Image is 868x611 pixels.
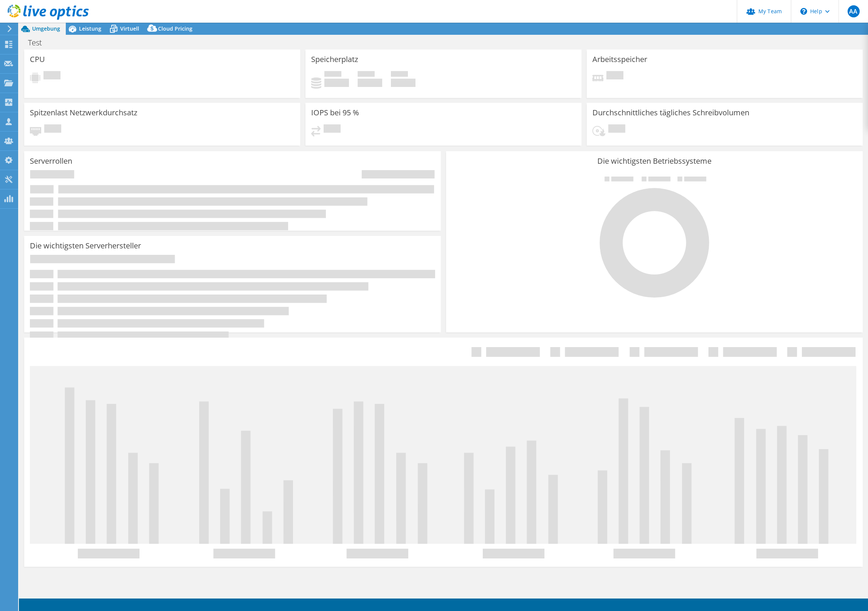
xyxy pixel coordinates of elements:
[158,25,192,32] span: Cloud Pricing
[44,124,61,135] span: Ausstehend
[30,157,72,165] h3: Serverrollen
[324,79,349,87] h4: 0 GiB
[25,39,54,47] h1: Test
[32,25,60,32] span: Umgebung
[848,5,860,17] span: AA
[311,55,358,64] h3: Speicherplatz
[120,25,139,32] span: Virtuell
[391,71,408,79] span: Insgesamt
[324,124,341,135] span: Ausstehend
[30,55,45,64] h3: CPU
[358,71,375,79] span: Verfügbar
[30,109,137,117] h3: Spitzenlast Netzwerkdurchsatz
[311,109,359,117] h3: IOPS bei 95 %
[592,55,647,64] h3: Arbeitsspeicher
[43,71,60,81] span: Ausstehend
[79,25,101,32] span: Leistung
[608,124,625,135] span: Ausstehend
[606,71,623,81] span: Ausstehend
[592,109,749,117] h3: Durchschnittliches tägliches Schreibvolumen
[358,79,382,87] h4: 0 GiB
[324,71,341,79] span: Belegt
[800,8,807,15] svg: \n
[391,79,415,87] h4: 0 GiB
[452,157,857,165] h3: Die wichtigsten Betriebssysteme
[30,242,141,250] h3: Die wichtigsten Serverhersteller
